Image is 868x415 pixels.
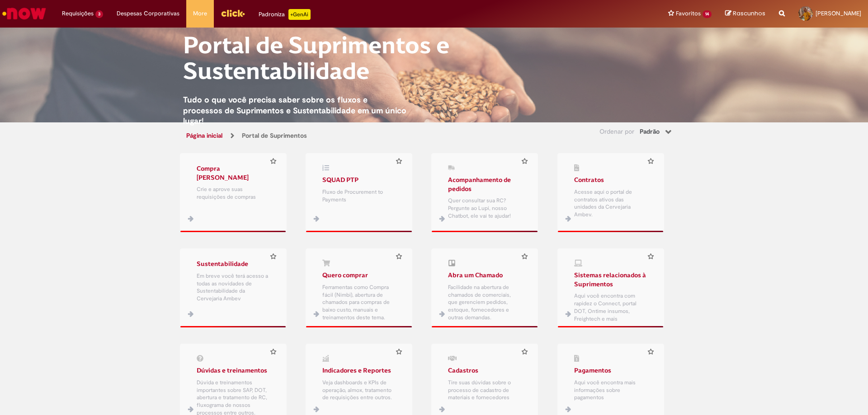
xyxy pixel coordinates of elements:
[725,9,765,18] a: Rascunhos
[448,355,457,362] img: 17fdfbb6dba80c50e4c35e7cf396190b.iix
[558,164,664,220] a: Contratos Acesse aqui o portal de contratos ativos das unidades da Cervejaria Ambev.
[574,355,579,362] img: 5b5d7376dba80c50e4c35e7cf3961986.iix
[448,260,456,266] img: 2fbb166ddbf80c903383be2df39619fb.iix
[432,355,538,410] a: Cadastros Tire suas dúvidas sobre o processo de cadastro de materiais e fornecedores
[197,164,270,182] h3: Compra [PERSON_NAME]
[95,10,103,18] span: 3
[448,164,455,171] img: 27fe3e0adbbc8010e4c35e7cf3961998.iix
[640,127,660,136] h3: Padrão
[574,379,647,410] div: Aqui você encontra mais informações sobre pagamentos
[574,292,647,324] div: Aqui você encontra com rapidez o Connect, portal DOT, Ontime insumos, Freightech e mais
[117,9,179,18] span: Despesas Corporativas
[574,188,647,220] div: Acesse aqui o portal de contratos ativos das unidades da Cervejaria Ambev.
[733,9,765,18] span: Rascunhos
[322,284,396,322] div: Ferramentas como Compra fácil (Nimbi), abertura de chamados para compras de baixo custo, manuais ...
[322,355,329,362] img: 64aea3b2db280c50e4c35e7cf396194a.iix
[322,164,329,171] img: 586afdbb1b05f05068eb0fe1f54bcbda.iix
[703,10,712,18] span: 14
[242,131,307,140] a: Portal de Suprimentos
[62,9,94,18] span: Requisições
[448,366,521,375] h3: Cadastros
[448,284,521,322] div: Facilidade na abertura de chamados de comerciais, que gerenciem pedidos, estoque, fornecedores e ...
[448,197,521,228] div: Quer consultar sua RC? Pergunte ao Lupi, nosso Chatbot, ele vai te ajudar!
[676,9,701,18] span: Favoritos
[574,260,583,266] img: ad7f37badba80c50e4c35e7cf39619cc.iix
[1,5,47,23] img: ServiceNow
[197,260,270,269] h3: Sustentabilidade
[434,127,671,136] div: Ordenar por Padrão
[322,271,396,280] h3: Quero comprar
[306,355,412,410] a: Indicadores e Reportes Veja dashboards e KPIs de operação, almox, tratamento de requisições entre...
[259,9,311,20] div: Padroniza
[197,272,270,304] div: Em breve você terá acesso a todas as novidades de Sustentabilidade da Cervejaria Ambev
[448,379,521,410] div: Tire suas dúvidas sobre o processo de cadastro de materiais e fornecedores
[180,260,286,304] a: Sustentabilidade Em breve você terá acesso a todas as novidades de Sustentabilidade da Cervejaria...
[448,176,521,193] h3: Acompanhamento de pedidos
[306,260,412,322] a: Quero comprar Ferramentas como Compra fácil (Nimbi), abertura de chamados para compras de baixo c...
[288,9,311,20] p: +GenAi
[816,9,861,17] span: [PERSON_NAME]
[574,366,647,375] h3: Pagamentos
[574,176,647,185] h3: Contratos
[322,260,330,266] img: 85dfb7fadba80c50e4c35e7cf39619d9.iix
[322,379,396,410] div: Veja dashboards e KPIs de operação, almox, tratamento de requisições entre outros.
[322,366,396,375] h3: Indicadores e Reportes
[180,164,286,217] a: Compra [PERSON_NAME] Crie e aprove suas requisições de compras
[306,164,412,220] a: SQUAD PTP Fluxo de Procurement to Payments
[574,271,647,289] h3: Sistemas relacionados à Suprimentos
[448,271,521,280] h3: Abra um Chamado
[186,131,222,140] a: Página inicial
[221,6,245,20] img: click_logo_yellow_360x200.png
[193,9,207,18] span: More
[574,164,579,171] img: 332d699fdb24cc50e4c35e7cf39619ae.iix
[432,260,538,322] a: Abra um Chamado Facilidade na abertura de chamados de comerciais, que gerenciem pedidos, estoque,...
[197,186,270,217] div: Crie e aprove suas requisições de compras
[558,260,664,324] a: Sistemas relacionados à Suprimentos Aqui você encontra com rapidez o Connect, portal DOT, Ontime ...
[183,33,484,84] h2: Portal de Suprimentos e Sustentabilidade
[558,355,664,410] a: Pagamentos Aqui você encontra mais informações sobre pagamentos
[599,127,634,136] h3: Ordenar por
[322,176,396,185] h3: SQUAD PTP
[183,95,409,126] h3: Tudo o que você precisa saber sobre os fluxos e processos de Suprimentos e Sustentabilidade em um...
[322,188,396,220] div: Fluxo de Procurement to Payments
[197,355,203,362] img: 601fb77adba80c50e4c35e7cf3961972.iix
[183,127,420,145] ul: Trilhas de página
[197,366,270,375] h3: Dúvidas e treinamentos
